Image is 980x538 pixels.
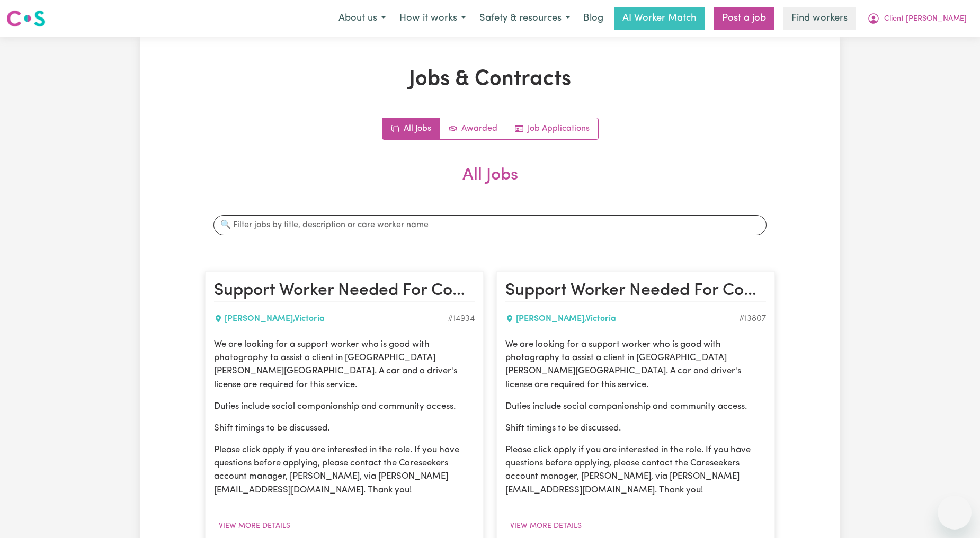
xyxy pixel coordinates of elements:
p: Duties include social companionship and community access. [214,400,475,413]
img: Careseekers logo [6,9,46,28]
p: Please click apply if you are interested in the role. If you have questions before applying, plea... [214,443,475,497]
span: Client [PERSON_NAME] [884,13,967,25]
button: How it works [393,7,473,30]
a: Find workers [783,7,856,30]
p: We are looking for a support worker who is good with photography to assist a client in [GEOGRAPHI... [505,338,766,391]
a: Blog [577,7,610,30]
p: Duties include social companionship and community access. [505,400,766,413]
button: My Account [860,7,974,30]
a: AI Worker Match [614,7,705,30]
a: All jobs [382,118,440,139]
a: Post a job [714,7,774,30]
a: Active jobs [440,118,506,139]
div: [PERSON_NAME] , Victoria [505,312,739,325]
h2: All Jobs [205,165,775,202]
h2: Support Worker Needed For Community Access In Melton VIC [505,280,766,301]
button: About us [332,7,393,30]
div: [PERSON_NAME] , Victoria [214,312,448,325]
button: Safety & resources [473,7,577,30]
h2: Support Worker Needed For Community Access In Melton VIC [214,280,475,301]
a: Careseekers logo [6,6,46,31]
h1: Jobs & Contracts [205,67,775,92]
iframe: Button to launch messaging window [938,496,972,530]
a: Job applications [506,118,598,139]
div: Job ID #14934 [448,312,475,325]
p: Shift timings to be discussed. [505,422,766,435]
p: Please click apply if you are interested in the role. If you have questions before applying, plea... [505,443,766,497]
button: View more details [505,518,586,534]
p: Shift timings to be discussed. [214,422,475,435]
button: View more details [214,518,295,534]
div: Job ID #13807 [739,312,766,325]
input: 🔍 Filter jobs by title, description or care worker name [213,215,767,235]
p: We are looking for a support worker who is good with photography to assist a client in [GEOGRAPHI... [214,338,475,391]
